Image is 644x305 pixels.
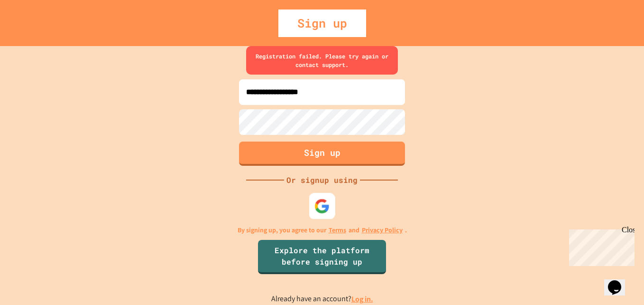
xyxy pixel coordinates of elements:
div: Registration failed. Please try again or contact support. [246,46,398,75]
a: Terms [329,225,346,235]
div: Chat with us now!Close [4,4,65,60]
button: Sign up [239,142,405,166]
iframe: chat widget [565,226,635,266]
a: Explore the platform before signing up [258,240,386,274]
div: Or signup using [284,174,360,186]
img: google-icon.svg [314,199,330,214]
p: Already have an account? [271,293,373,305]
a: Log in. [351,294,373,304]
iframe: chat widget [604,267,635,295]
p: By signing up, you agree to our and . [238,225,407,235]
div: Sign up [278,10,366,37]
a: Privacy Policy [362,225,403,235]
